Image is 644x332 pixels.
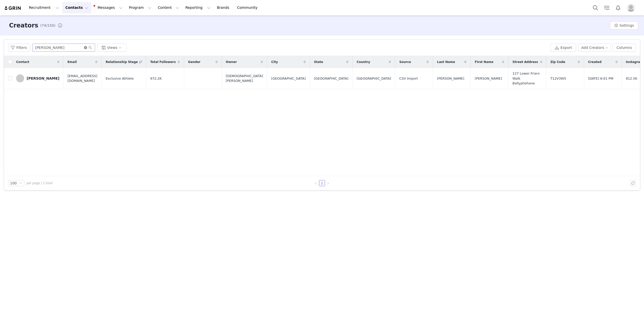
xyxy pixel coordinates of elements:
[550,44,576,52] button: Export
[437,76,464,81] span: [PERSON_NAME]
[613,44,636,52] button: Columns
[106,60,138,64] span: Relationship Stage
[550,76,566,81] span: T12V3W5
[578,44,611,52] button: Add Creators
[150,76,162,81] span: 972.2K
[26,2,62,13] button: Recruitment
[319,180,325,186] li: 1
[4,6,22,11] img: grin logo
[126,2,154,13] button: Program
[588,60,601,64] span: Created
[27,76,59,80] div: [PERSON_NAME]
[437,60,455,64] span: Last Name
[601,2,612,13] a: Tasks
[357,60,370,64] span: Country
[550,60,565,64] span: Zip Code
[399,60,411,64] span: Source
[32,44,95,52] input: Search...
[357,76,391,81] span: [GEOGRAPHIC_DATA]
[475,60,493,64] span: First Name
[214,2,234,13] a: Brands
[588,76,613,81] span: [DATE] 6:01 PM
[512,60,538,64] span: Street Address
[314,182,317,185] i: icon: left
[512,71,542,86] span: 127 Lower Friars Walk Ballyphehane
[150,60,176,64] span: Total Followers
[188,60,200,64] span: Gender
[226,60,237,64] span: Owner
[19,182,22,185] i: icon: down
[89,46,92,49] i: icon: search
[327,182,330,185] i: icon: right
[399,76,418,81] span: CSV Import
[10,180,17,186] div: 100
[16,60,29,64] span: Contact
[325,180,331,186] li: Next Page
[92,2,126,13] button: Messages
[271,60,278,64] span: City
[62,2,91,13] button: Contacts
[97,44,127,52] button: Views
[590,2,601,13] button: Search
[314,76,348,81] span: [GEOGRAPHIC_DATA]
[67,60,77,64] span: Email
[234,2,263,13] a: Community
[26,181,53,185] span: per page | 1 total
[624,4,640,12] button: Profile
[84,46,87,49] i: icon: close-circle
[613,2,624,13] button: Notifications
[9,21,38,30] h3: Creators
[16,74,59,82] a: [PERSON_NAME]
[155,2,182,13] button: Content
[8,44,30,52] button: Filters
[475,76,502,81] span: [PERSON_NAME]
[627,4,635,12] img: placeholder-profile.jpg
[313,180,319,186] li: Previous Page
[319,180,325,186] a: 1
[40,23,55,28] span: (74/150)
[182,2,214,13] button: Reporting
[226,74,263,83] span: [DEMOGRAPHIC_DATA][PERSON_NAME]
[314,60,323,64] span: State
[67,74,97,83] span: [EMAIL_ADDRESS][DOMAIN_NAME]
[610,21,638,29] button: Settings
[106,76,134,81] span: Exclusive Athlete
[271,76,306,81] span: [GEOGRAPHIC_DATA]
